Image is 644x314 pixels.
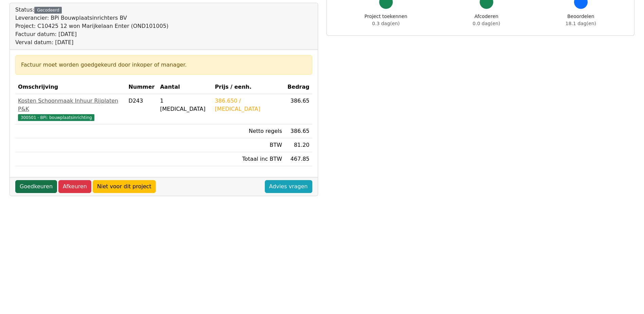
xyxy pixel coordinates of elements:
[157,80,212,94] th: Aantal
[18,97,123,121] a: Kosten Schoonmaak Inhuur Rijplaten P&K300501 - BPi: bouwplaatsinrichting
[15,6,168,47] div: Status:
[93,180,156,193] a: Niet voor dit project
[473,21,500,26] span: 0.0 dag(en)
[15,22,168,30] div: Project: C10425 12 won Marijkelaan Enter (OND101005)
[58,180,91,193] a: Afkeuren
[18,97,123,113] div: Kosten Schoonmaak Inhuur Rijplaten P&K
[212,124,285,138] td: Netto regels
[212,152,285,166] td: Totaal inc BTW
[126,94,158,124] td: D243
[372,21,400,26] span: 0.3 dag(en)
[285,94,312,124] td: 386.65
[566,21,596,26] span: 18.1 dag(en)
[566,13,596,27] div: Beoordelen
[212,80,285,94] th: Prijs / eenh.
[365,13,407,27] div: Project toekennen
[21,61,307,69] div: Factuur moet worden goedgekeurd door inkoper of manager.
[18,114,94,121] span: 300501 - BPi: bouwplaatsinrichting
[15,80,126,94] th: Omschrijving
[285,80,312,94] th: Bedrag
[15,180,57,193] a: Goedkeuren
[285,152,312,166] td: 467.85
[34,7,62,14] div: Gecodeerd
[15,38,168,47] div: Verval datum: [DATE]
[160,97,209,113] div: 1 [MEDICAL_DATA]
[285,124,312,138] td: 386.65
[285,138,312,152] td: 81.20
[265,180,312,193] a: Advies vragen
[215,97,282,113] div: 386.650 / [MEDICAL_DATA]
[473,13,500,27] div: Afcoderen
[126,80,158,94] th: Nummer
[15,14,168,22] div: Leverancier: BPi Bouwplaatsinrichters BV
[212,138,285,152] td: BTW
[15,30,168,38] div: Factuur datum: [DATE]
